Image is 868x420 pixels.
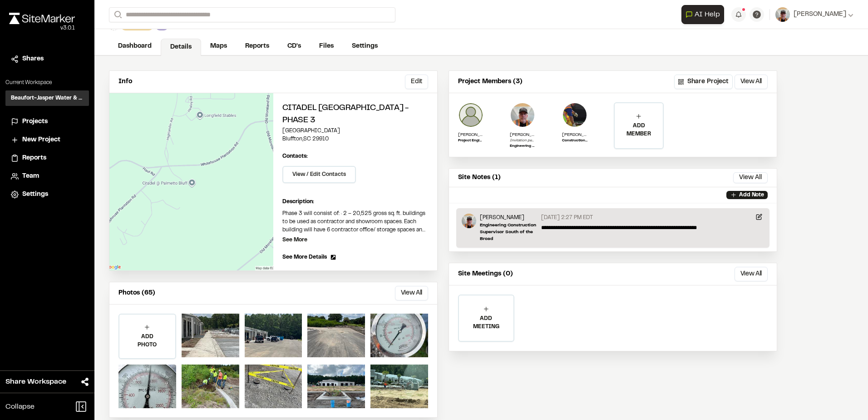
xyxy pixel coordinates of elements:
a: CD's [278,38,310,55]
button: Share Project [674,75,733,89]
span: Share Workspace [5,376,66,387]
p: Construction Engineer II [562,138,587,144]
span: Shares [22,54,44,64]
p: Photos (65) [118,288,155,298]
div: Oh geez...please don't... [9,24,75,32]
button: Edit [405,75,428,89]
span: Collapse [5,401,35,412]
p: [GEOGRAPHIC_DATA] [282,127,428,135]
button: View All [735,267,768,281]
span: Projects [22,117,48,127]
p: ADD PHOTO [119,333,175,349]
button: View All [733,172,768,183]
button: [PERSON_NAME] [775,7,853,22]
p: [PERSON_NAME] [458,131,483,138]
a: Reports [236,38,278,55]
a: Team [11,171,84,181]
button: Search [109,7,125,22]
p: [PERSON_NAME] [510,131,535,138]
span: Reports [22,153,46,163]
p: Phase 3 will consist of: · 2 – 20,525 gross sq. ft. buildings to be used as contractor and showro... [282,210,428,234]
p: Bluffton , SC 29910 [282,135,428,143]
p: [PERSON_NAME] [480,214,538,222]
p: Contacts: [282,152,308,160]
a: New Project [11,135,84,145]
img: Victor Gaucin [562,102,587,128]
p: Add Note [739,191,764,199]
div: Open AI Assistant [681,5,728,24]
img: Cliff Schwabauer [510,102,535,128]
a: Reports [11,153,84,163]
img: rebrand.png [9,13,75,24]
span: Team [22,171,39,181]
span: AI Help [695,9,720,20]
p: Site Notes (1) [458,173,501,183]
span: Settings [22,190,48,200]
a: Settings [11,190,84,200]
p: Site Meetings (0) [458,269,513,279]
img: User [775,7,790,22]
p: [DATE] 2:27 PM EDT [541,214,593,222]
p: Description: [282,198,428,206]
a: Settings [343,38,387,55]
p: Current Workspace [5,79,89,87]
img: Wesley T. Partin [458,102,483,128]
p: See More [282,236,307,244]
p: Engineering Construction Supervisor South of the Broad [480,222,538,242]
a: Files [310,38,343,55]
p: Invitation pending [510,138,535,144]
button: View / Edit Contacts [282,166,356,183]
span: See More Details [282,253,327,261]
a: Maps [201,38,236,55]
a: Details [161,39,201,56]
a: Shares [11,54,84,64]
button: View All [395,286,428,300]
a: Dashboard [109,38,161,55]
h2: Citadel [GEOGRAPHIC_DATA] - Phase 3 [282,102,428,127]
span: [PERSON_NAME] [794,10,846,20]
h3: Beaufort-Jasper Water & Sewer Authority [11,94,84,102]
p: ADD MEETING [459,315,513,331]
p: Project Members (3) [458,77,523,87]
p: Project Engineer [458,138,483,144]
span: New Project [22,135,60,145]
p: [PERSON_NAME] [562,131,587,138]
p: Info [118,77,132,87]
a: Projects [11,117,84,127]
button: View All [735,75,768,89]
img: Cliff Schwabauer [462,214,476,228]
button: Open AI Assistant [681,5,724,24]
p: Engineering Construction Supervisor South of the Broad [510,144,535,149]
p: ADD MEMBER [615,122,663,138]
